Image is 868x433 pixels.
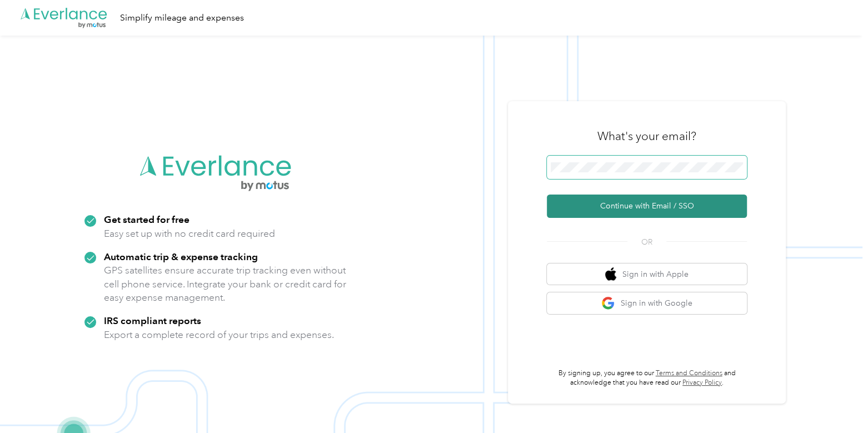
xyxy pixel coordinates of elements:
[547,195,747,218] button: Continue with Email / SSO
[682,379,722,387] a: Privacy Policy
[627,236,666,248] span: OR
[104,227,275,241] p: Easy set up with no credit card required
[104,315,201,326] strong: IRS compliant reports
[806,371,868,433] iframe: Everlance-gr Chat Button Frame
[104,213,189,225] strong: Get started for free
[104,263,347,305] p: GPS satellites ensure accurate trip tracking even without cell phone service. Integrate your bank...
[547,263,747,285] button: apple logoSign in with Apple
[601,296,615,310] img: google logo
[120,11,244,25] div: Simplify mileage and expenses
[656,369,722,377] a: Terms and Conditions
[597,128,696,144] h3: What's your email?
[547,292,747,314] button: google logoSign in with Google
[104,251,258,262] strong: Automatic trip & expense tracking
[547,369,747,388] p: By signing up, you agree to our and acknowledge that you have read our .
[605,267,616,281] img: apple logo
[104,328,334,342] p: Export a complete record of your trips and expenses.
